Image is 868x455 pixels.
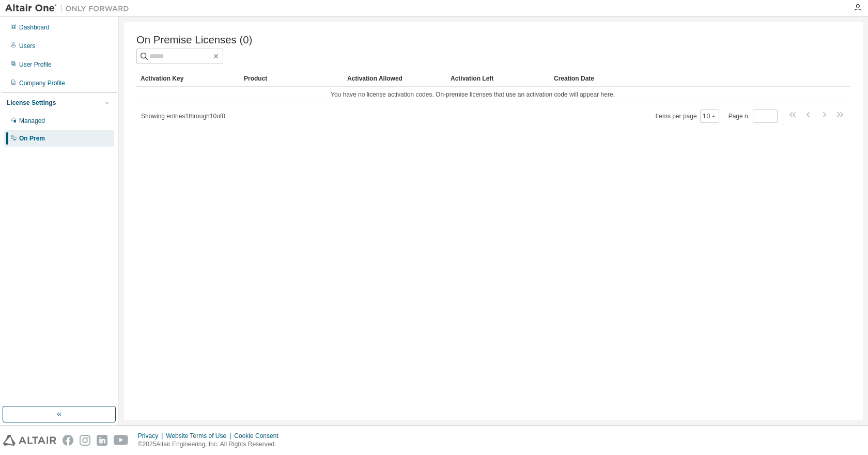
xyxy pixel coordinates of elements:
[451,70,546,87] div: Activation Left
[141,70,236,87] div: Activation Key
[554,70,805,87] div: Creation Date
[136,87,809,102] td: You have no license activation codes. On-premise licenses that use an activation code will appear...
[703,112,717,120] button: 10
[19,23,50,32] div: Dashboard
[80,435,90,446] img: instagram.svg
[136,34,252,46] span: On Premise Licenses (0)
[141,113,225,120] span: Showing entries 1 through 10 of 0
[138,440,285,449] p: © 2025 Altair Engineering, Inc. All Rights Reserved.
[97,435,107,446] img: linkedin.svg
[114,435,129,446] img: youtube.svg
[347,70,442,87] div: Activation Allowed
[7,99,56,107] div: License Settings
[19,117,45,125] div: Managed
[19,60,52,69] div: User Profile
[244,70,339,87] div: Product
[63,435,73,446] img: facebook.svg
[729,109,778,123] span: Page n.
[19,134,45,143] div: On Prem
[234,432,284,440] div: Cookie Consent
[166,432,234,440] div: Website Terms of Use
[5,3,134,13] img: Altair One
[138,432,166,440] div: Privacy
[3,435,56,446] img: altair_logo.svg
[19,42,35,50] div: Users
[19,79,65,87] div: Company Profile
[656,109,719,123] span: Items per page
